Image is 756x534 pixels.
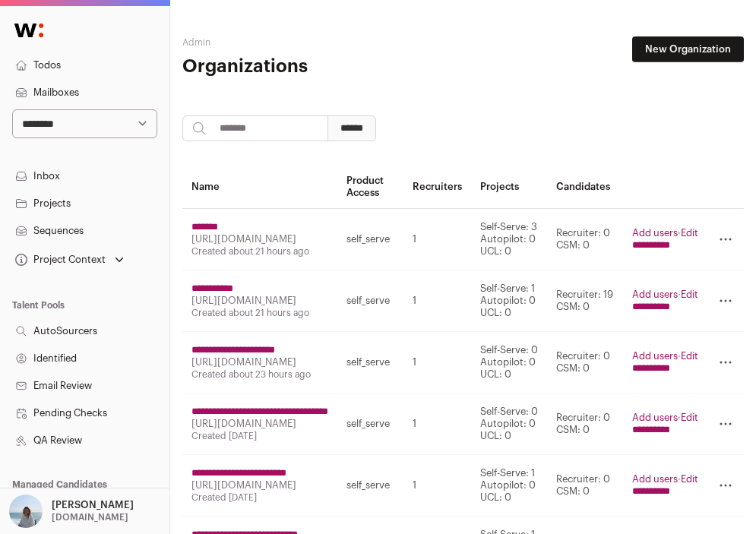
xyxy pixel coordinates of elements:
[681,289,698,299] a: Edit
[547,166,623,209] th: Candidates
[623,332,707,393] td: ·
[12,249,127,270] button: Open dropdown
[403,270,471,332] td: 1
[337,393,403,455] td: self_serve
[547,455,623,517] td: Recruiter: 0 CSM: 0
[191,357,296,367] a: [URL][DOMAIN_NAME]
[623,209,707,270] td: ·
[623,270,707,332] td: ·
[337,166,403,209] th: Product Access
[471,209,547,270] td: Self-Serve: 3 Autopilot: 0 UCL: 0
[681,351,698,361] a: Edit
[191,480,296,490] a: [URL][DOMAIN_NAME]
[191,234,296,244] a: [URL][DOMAIN_NAME]
[337,332,403,393] td: self_serve
[182,166,337,209] th: Name
[6,495,137,528] button: Open dropdown
[191,245,328,258] div: Created about 21 hours ago
[52,499,134,511] p: [PERSON_NAME]
[632,412,678,422] a: Add users
[623,393,707,455] td: ·
[337,209,403,270] td: self_serve
[623,455,707,517] td: ·
[471,270,547,332] td: Self-Serve: 1 Autopilot: 0 UCL: 0
[547,393,623,455] td: Recruiter: 0 CSM: 0
[547,332,623,393] td: Recruiter: 0 CSM: 0
[547,209,623,270] td: Recruiter: 0 CSM: 0
[191,295,296,305] a: [URL][DOMAIN_NAME]
[681,228,698,238] a: Edit
[403,332,471,393] td: 1
[12,254,106,266] div: Project Context
[681,412,698,422] a: Edit
[632,351,678,361] a: Add users
[403,209,471,270] td: 1
[471,455,547,517] td: Self-Serve: 1 Autopilot: 0 UCL: 0
[547,270,623,332] td: Recruiter: 19 CSM: 0
[337,270,403,332] td: self_serve
[52,511,128,523] p: [DOMAIN_NAME]
[681,474,698,484] a: Edit
[182,55,369,79] h1: Organizations
[471,166,547,209] th: Projects
[337,455,403,517] td: self_serve
[191,307,328,319] div: Created about 21 hours ago
[9,495,43,528] img: 11561648-medium_jpg
[403,455,471,517] td: 1
[403,393,471,455] td: 1
[632,474,678,484] a: Add users
[191,491,328,504] div: Created [DATE]
[632,289,678,299] a: Add users
[471,332,547,393] td: Self-Serve: 0 Autopilot: 0 UCL: 0
[191,419,296,428] a: [URL][DOMAIN_NAME]
[632,36,744,62] a: New Organization
[471,393,547,455] td: Self-Serve: 0 Autopilot: 0 UCL: 0
[403,166,471,209] th: Recruiters
[191,430,328,442] div: Created [DATE]
[6,15,52,46] img: Wellfound
[632,228,678,238] a: Add users
[182,38,210,47] a: Admin
[191,368,328,381] div: Created about 23 hours ago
